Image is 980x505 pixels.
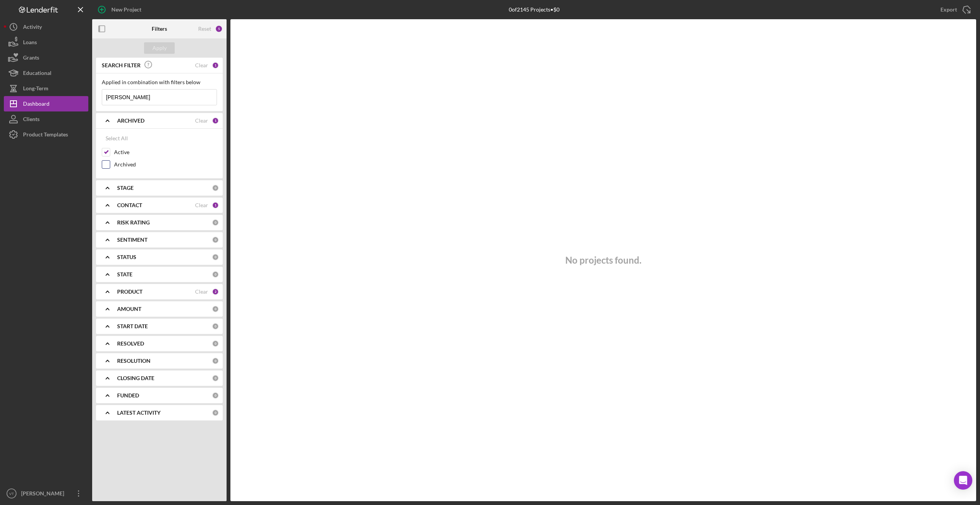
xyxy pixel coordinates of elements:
div: Clear [195,118,208,124]
button: Loans [4,35,88,50]
div: Reset [198,26,211,32]
div: Educational [23,65,51,83]
div: 0 [212,340,219,347]
label: Archived [114,161,217,168]
b: START DATE [117,323,148,329]
b: CLOSING DATE [117,375,154,381]
div: 0 [212,236,219,243]
button: Grants [4,50,88,65]
b: AMOUNT [117,306,141,312]
div: 5 [215,25,223,33]
div: Export [940,2,957,17]
b: STAGE [117,185,134,191]
div: Applied in combination with filters below [102,79,217,85]
b: STATUS [117,254,136,260]
button: Activity [4,19,88,35]
b: ARCHIVED [117,118,144,124]
div: [PERSON_NAME] [19,486,69,503]
div: Dashboard [23,96,50,113]
div: 0 [212,375,219,382]
button: Apply [144,42,175,54]
b: Filters [152,26,167,32]
div: Product Templates [23,127,68,144]
button: New Project [92,2,149,17]
div: 0 [212,254,219,261]
b: FUNDED [117,392,139,399]
div: Clear [195,289,208,295]
div: 0 [212,323,219,330]
div: Select All [106,131,128,146]
b: LATEST ACTIVITY [117,410,161,416]
b: SEARCH FILTER [102,62,141,68]
button: Educational [4,65,88,81]
b: SENTIMENT [117,237,147,243]
div: 0 [212,392,219,399]
label: Active [114,148,217,156]
b: RESOLVED [117,341,144,347]
button: Long-Term [4,81,88,96]
div: 0 of 2145 Projects • $0 [509,7,560,13]
div: 0 [212,271,219,278]
div: Clear [195,202,208,208]
div: 1 [212,62,219,69]
div: 1 [212,117,219,124]
div: 0 [212,219,219,226]
div: 1 [212,202,219,209]
div: Long-Term [23,81,48,98]
b: PRODUCT [117,289,142,295]
button: Export [933,2,976,17]
div: 0 [212,409,219,416]
div: Apply [152,42,167,54]
button: Select All [102,131,132,146]
div: Loans [23,35,37,52]
div: 0 [212,306,219,312]
div: Open Intercom Messenger [954,471,972,490]
b: CONTACT [117,202,142,208]
div: 2 [212,288,219,295]
div: Grants [23,50,39,67]
button: VT[PERSON_NAME] [4,486,88,501]
div: Activity [23,19,42,37]
div: Clients [23,111,40,129]
b: RESOLUTION [117,358,151,364]
h3: No projects found. [565,255,641,266]
text: VT [9,492,14,496]
button: Product Templates [4,127,88,142]
div: 0 [212,357,219,364]
div: 0 [212,184,219,191]
b: STATE [117,271,132,277]
button: Dashboard [4,96,88,111]
button: Clients [4,111,88,127]
div: Clear [195,62,208,68]
b: RISK RATING [117,219,150,226]
div: New Project [111,2,141,17]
